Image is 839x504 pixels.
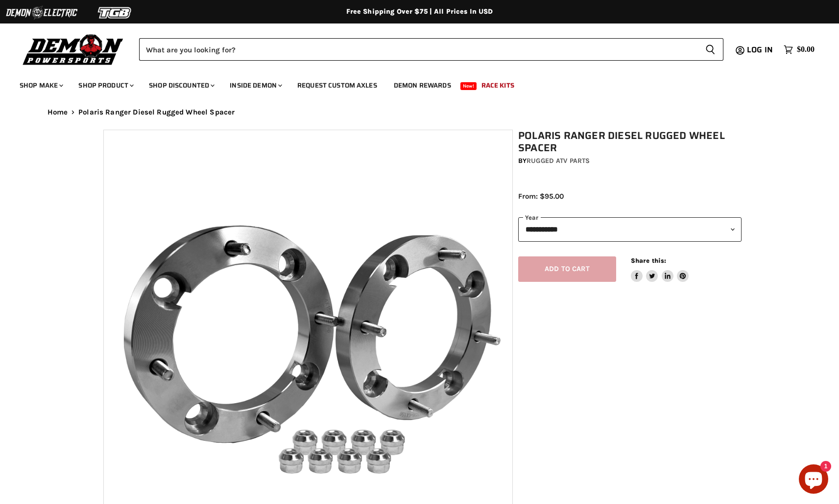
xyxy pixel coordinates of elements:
span: $0.00 [797,45,815,54]
select: year [518,217,742,241]
a: Home [48,108,68,116]
inbox-online-store-chat: Shopify online store chat [796,464,831,496]
a: Race Kits [474,75,522,95]
ul: Main menu [12,71,812,95]
a: Demon Rewards [386,75,458,95]
h1: Polaris Ranger Diesel Rugged Wheel Spacer [518,130,742,154]
img: Demon Powersports [20,32,127,67]
a: Rugged ATV Parts [527,157,590,165]
span: New! [460,82,477,90]
a: Request Custom Axles [290,75,384,95]
aside: Share this: [631,256,689,282]
a: Log in [743,46,779,54]
a: $0.00 [779,43,819,57]
img: TGB Logo 2 [78,3,152,22]
nav: Breadcrumbs [28,108,812,116]
div: by [518,156,742,166]
form: Product [139,38,723,61]
a: Inside Demon [222,75,288,95]
input: Search [139,38,697,61]
a: Shop Discounted [142,75,220,95]
span: Share this: [631,257,666,264]
a: Shop Make [12,75,69,95]
span: Polaris Ranger Diesel Rugged Wheel Spacer [78,108,235,116]
a: Shop Product [71,75,140,95]
img: Demon Electric Logo 2 [5,3,78,22]
button: Search [697,38,723,61]
span: Log in [747,44,773,56]
div: Free Shipping Over $75 | All Prices In USD [28,7,812,16]
span: From: $95.00 [518,192,564,201]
